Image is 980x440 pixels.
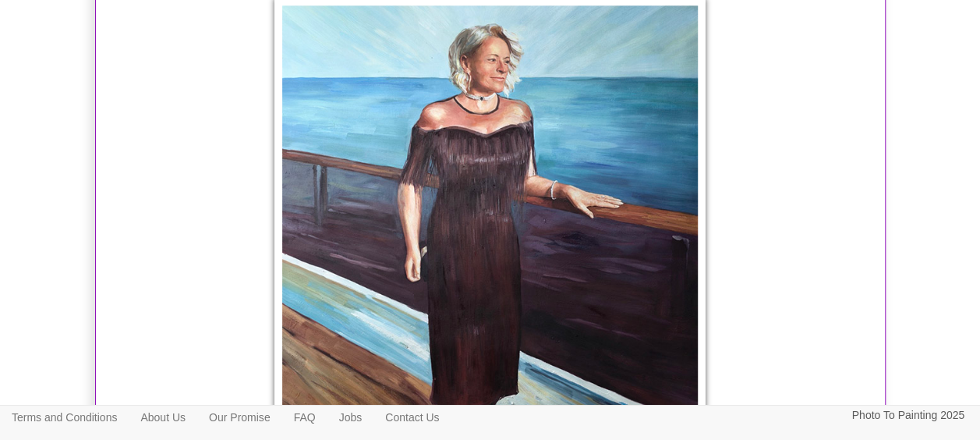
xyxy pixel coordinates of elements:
[373,406,451,429] a: Contact Us
[129,406,197,429] a: About Us
[851,406,964,425] p: Photo To Painting 2025
[327,406,374,429] a: Jobs
[197,406,282,429] a: Our Promise
[282,406,327,429] a: FAQ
